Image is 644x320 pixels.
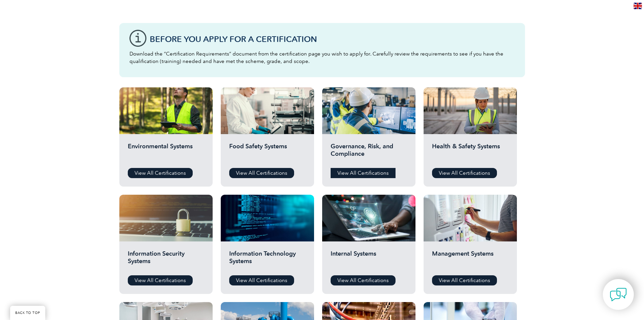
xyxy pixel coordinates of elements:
a: View All Certifications [229,275,294,285]
a: View All Certifications [128,275,193,285]
h3: Before You Apply For a Certification [150,35,515,43]
h2: Governance, Risk, and Compliance [331,143,407,163]
img: en [634,3,642,9]
h2: Information Technology Systems [229,250,306,270]
h2: Management Systems [432,250,508,270]
a: View All Certifications [432,168,497,178]
a: View All Certifications [128,168,193,178]
h2: Health & Safety Systems [432,143,508,163]
h2: Information Security Systems [128,250,204,270]
h2: Internal Systems [331,250,407,270]
img: contact-chat.png [610,286,627,303]
h2: Food Safety Systems [229,143,306,163]
h2: Environmental Systems [128,143,204,163]
a: View All Certifications [432,275,497,285]
a: View All Certifications [229,168,294,178]
p: Download the “Certification Requirements” document from the certification page you wish to apply ... [129,50,515,65]
a: BACK TO TOP [10,306,45,320]
a: View All Certifications [331,168,396,178]
a: View All Certifications [331,275,396,285]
